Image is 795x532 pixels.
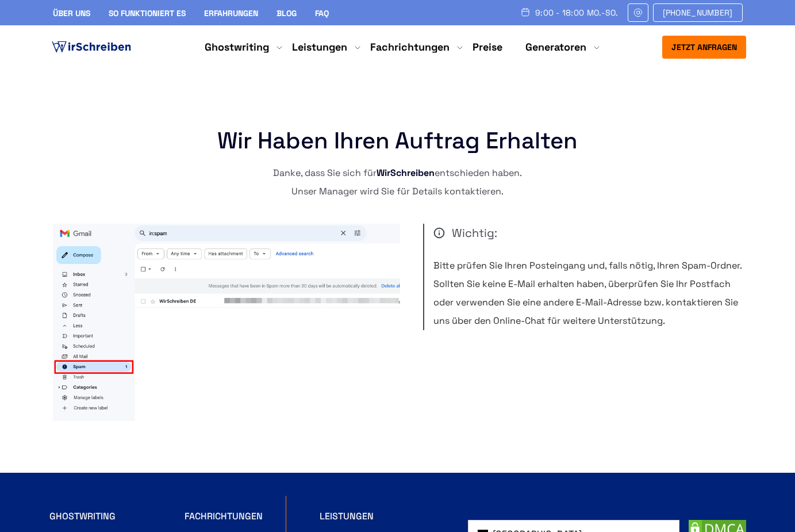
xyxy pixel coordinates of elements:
[53,164,743,182] p: Danke, dass Sie sich für entschieden haben.
[53,224,400,422] img: thanks
[433,257,743,330] p: Bitte prüfen Sie Ihren Posteingang und, falls nötig, Ihren Spam-Ordner. Sollten Sie keine E-Mail ...
[53,129,743,152] h1: Wir haben Ihren Auftrag erhalten
[633,8,643,17] img: Email
[320,510,444,523] div: LEISTUNGEN
[205,40,269,54] a: Ghostwriting
[525,40,586,54] a: Generatoren
[185,510,309,523] div: FACHRICHTUNGEN
[315,8,329,18] a: FAQ
[520,7,531,17] img: Schedule
[276,8,297,18] a: Blog
[53,182,743,201] p: Unser Manager wird Sie für Details kontaktieren.
[370,40,450,54] a: Fachrichtungen
[49,39,133,56] img: logo ghostwriter-österreich
[663,8,733,17] span: [PHONE_NUMBER]
[204,8,258,18] a: Erfahrungen
[53,8,90,18] a: Über uns
[292,40,347,54] a: Leistungen
[535,8,619,17] span: 9:00 - 18:00 Mo.-So.
[433,224,743,242] span: Wichtig:
[662,36,746,59] button: Jetzt anfragen
[109,8,186,18] a: So funktioniert es
[473,40,502,53] a: Preise
[377,167,435,179] strong: WirSchreiben
[49,510,174,523] div: GHOSTWRITING
[653,3,743,22] a: [PHONE_NUMBER]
